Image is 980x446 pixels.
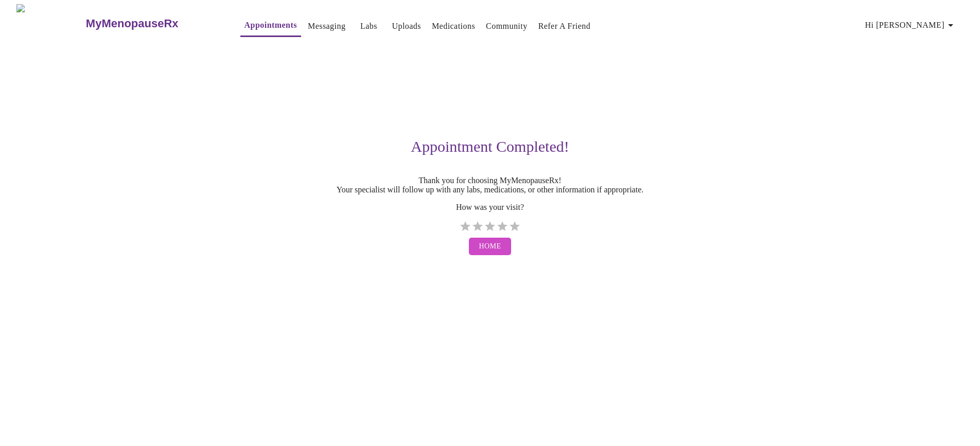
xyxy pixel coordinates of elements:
[173,203,807,212] p: How was your visit?
[388,16,425,37] button: Uploads
[86,17,179,30] h3: MyMenopauseRx
[469,238,512,256] button: Home
[538,19,591,33] a: Refer a Friend
[428,16,479,37] button: Medications
[244,18,297,32] a: Appointments
[84,6,219,42] a: MyMenopauseRx
[479,240,501,253] span: Home
[352,16,385,37] button: Labs
[861,15,961,35] button: Hi [PERSON_NAME]
[304,16,349,37] button: Messaging
[482,16,532,37] button: Community
[173,138,807,155] h3: Appointment Completed!
[865,18,957,32] span: Hi [PERSON_NAME]
[240,15,301,37] button: Appointments
[432,19,475,33] a: Medications
[392,19,421,33] a: Uploads
[308,19,345,33] a: Messaging
[466,233,514,261] a: Home
[16,4,84,43] img: MyMenopauseRx Logo
[486,19,528,33] a: Community
[173,176,807,194] p: Thank you for choosing MyMenopauseRx! Your specialist will follow up with any labs, medications, ...
[534,16,595,37] button: Refer a Friend
[360,19,377,33] a: Labs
